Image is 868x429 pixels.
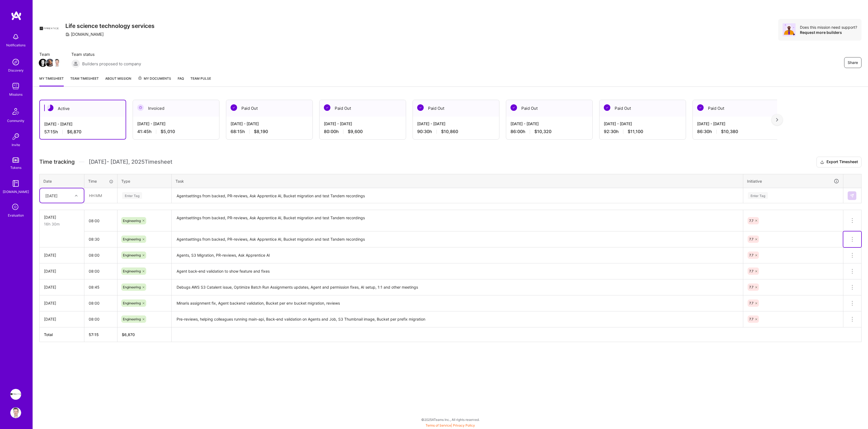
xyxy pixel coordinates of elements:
i: icon Chevron [75,194,78,197]
button: Share [844,57,861,68]
a: About Mission [105,76,131,86]
input: HH:MM [85,188,117,203]
div: Request more builders [800,30,857,35]
span: Engineering [123,269,141,273]
span: Builders proposed to company [82,61,141,67]
div: Paid Out [599,100,686,117]
div: Does this mission need support? [800,25,857,30]
div: 16h 30m [44,221,80,227]
img: Team Member Avatar [46,59,54,67]
th: 57:15 [84,327,117,342]
div: Community [7,118,24,124]
div: [DOMAIN_NAME] [3,189,29,195]
div: [DATE] [44,284,80,290]
div: Invoiced [133,100,219,117]
div: Enter Tag [122,191,142,200]
th: Type [117,174,172,188]
img: Paid Out [324,104,330,111]
img: Apprentice: Life science technology services [10,389,21,400]
span: Share [848,60,858,65]
textarea: Agent back-end validation to show feature and fixes [172,264,742,279]
div: Initiative [747,178,839,184]
img: Paid Out [231,104,237,111]
span: | [426,423,475,427]
div: [DATE] - [DATE] [231,121,308,127]
span: 7.7 [749,285,754,289]
div: Time [88,178,113,184]
img: guide book [10,178,21,189]
a: My timesheet [39,76,64,86]
a: Apprentice: Life science technology services [9,389,23,400]
div: Enter Tag [748,191,768,200]
div: [DATE] - [DATE] [697,121,775,127]
input: HH:MM [84,248,117,262]
div: Discovery [8,67,24,73]
i: icon CompanyGray [65,32,70,37]
div: [DATE] - [DATE] [604,121,681,127]
span: [DATE] - [DATE] , 2025 Timesheet [89,159,172,165]
div: 92:30 h [604,129,681,134]
textarea: Agents, S3 Migration, PR-reviews, Ask Apprentice AI [172,248,742,263]
div: [DATE] - [DATE] [137,121,215,127]
img: Paid Out [510,104,517,111]
div: [DATE] [44,300,80,306]
textarea: Agentsettings from backed, PR-reviews, Ask Apprentice AI, Bucket migration and test Tandem record... [172,232,742,247]
span: My Documents [138,76,171,82]
img: Avatar [783,23,796,36]
img: teamwork [10,81,21,92]
span: Team Pulse [190,76,211,80]
a: Team Pulse [190,76,211,86]
th: Date [40,174,84,188]
span: Team status [71,51,141,57]
div: Missions [9,92,23,97]
div: Notifications [6,42,25,48]
div: Paid Out [693,100,779,117]
div: 86:00 h [510,129,588,134]
button: Export Timesheet [816,157,861,167]
div: 86:30 h [697,129,775,134]
span: Engineering [123,285,141,289]
span: $10,380 [721,129,738,134]
img: Team Member Avatar [39,59,47,67]
div: Tokens [10,165,21,170]
span: $8,190 [254,129,268,134]
img: Team Member Avatar [53,59,61,67]
img: logo [11,11,22,21]
input: HH:MM [84,214,117,228]
a: Team timesheet [70,76,99,86]
div: [DATE] - [DATE] [510,121,588,127]
span: Engineering [123,219,141,223]
span: $ 6,870 [122,332,135,337]
a: Team Member Avatar [39,58,46,67]
img: Submit [850,193,854,198]
span: Engineering [123,317,141,321]
i: icon SelectionTeam [11,202,21,212]
img: Paid Out [604,104,610,111]
span: 7.7 [749,219,754,223]
span: $5,010 [161,129,175,134]
input: HH:MM [84,312,117,326]
a: Terms of Service [426,423,451,427]
div: [DATE] - [DATE] [44,121,121,127]
input: HH:MM [84,296,117,310]
input: HH:MM [84,232,117,246]
a: User Avatar [9,407,23,418]
a: Team Member Avatar [46,58,53,67]
div: © 2025 ATeams Inc., All rights reserved. [33,413,868,426]
div: [DATE] - [DATE] [324,121,401,127]
span: Engineering [123,253,141,257]
a: My Documents [138,76,171,86]
span: Engineering [123,237,141,241]
textarea: Minaris assignment fix, Agent backend validation, Bucket per env bucket migration, reviews [172,296,742,311]
span: 7.7 [749,301,754,305]
div: Paid Out [413,100,499,117]
i: icon Download [820,159,824,165]
span: $9,600 [348,129,363,134]
div: Active [40,100,126,117]
span: $11,100 [628,129,643,134]
span: $10,320 [534,129,551,134]
img: right [776,118,778,122]
a: Privacy Policy [453,423,475,427]
div: [DATE] [44,252,80,258]
h3: Life science technology services [65,22,155,29]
